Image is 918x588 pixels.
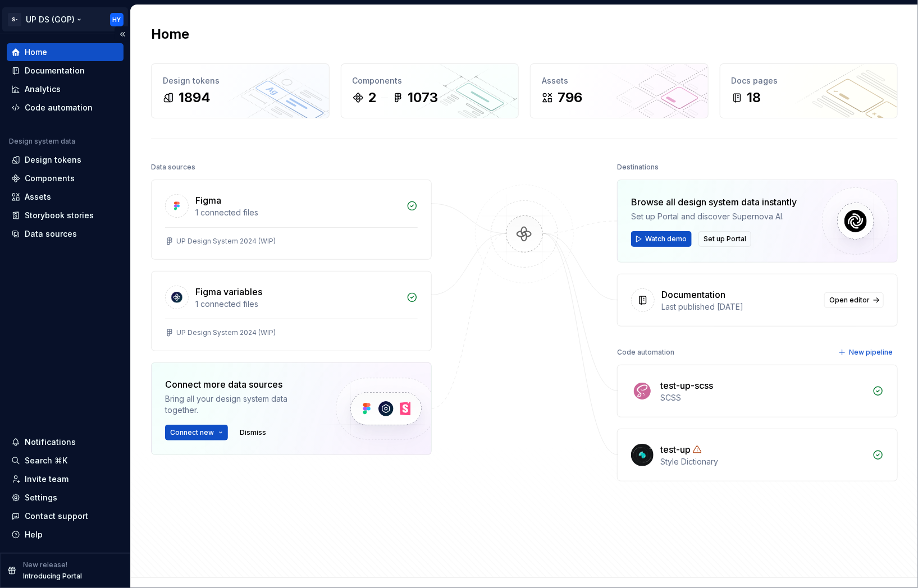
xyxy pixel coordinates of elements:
a: Docs pages18 [720,63,898,118]
div: 1894 [179,89,211,107]
button: Collapse sidebar [115,26,130,42]
div: Analytics [25,84,61,95]
div: Docs pages [732,75,887,86]
div: Data sources [151,159,195,175]
div: Design tokens [25,154,81,166]
div: Storybook stories [25,210,94,221]
button: Search ⌘K [7,452,124,470]
div: Notifications [25,437,76,448]
button: New pipeline [835,344,898,360]
a: Settings [7,489,124,507]
a: Home [7,43,124,61]
div: Style Dictionary [660,456,866,467]
a: Figma1 connected filesUP Design System 2024 (WIP) [151,180,432,260]
div: Home [25,47,47,58]
div: Code automation [617,344,674,360]
a: Figma variables1 connected filesUP Design System 2024 (WIP) [151,271,432,351]
span: Connect new [170,428,214,437]
div: Design system data [9,137,75,146]
button: S-UP DS (GOP)HY [2,7,128,31]
div: 796 [558,89,582,107]
div: Browse all design system data instantly [631,195,797,209]
div: SCSS [660,392,866,403]
div: Documentation [661,288,725,301]
div: Bring all your design system data together. [165,393,317,416]
div: Assets [25,191,51,203]
button: Dismiss [235,425,271,440]
span: Dismiss [240,428,266,437]
a: Assets796 [530,63,709,118]
a: Assets [7,188,124,206]
h2: Home [151,25,189,43]
a: Design tokens [7,151,124,169]
a: Analytics [7,80,124,98]
div: 1 connected files [195,207,400,218]
div: Last published [DATE] [661,301,817,313]
a: Open editor [824,292,884,308]
div: UP Design System 2024 (WIP) [176,237,276,246]
div: Documentation [25,65,85,76]
button: Help [7,526,124,544]
div: test-up-scss [660,379,713,392]
div: S- [8,13,21,26]
span: Set up Portal [704,235,746,244]
div: UP DS (GOP) [26,14,75,25]
div: Figma [195,194,221,207]
button: Connect new [165,425,228,440]
div: 18 [747,89,761,107]
a: Design tokens1894 [151,63,330,118]
button: Set up Portal [698,231,751,247]
a: Components [7,169,124,187]
p: Introducing Portal [23,572,82,581]
a: Data sources [7,225,124,243]
div: Connect more data sources [165,378,317,391]
div: Destinations [617,159,659,175]
a: Code automation [7,99,124,117]
div: UP Design System 2024 (WIP) [176,328,276,337]
div: 2 [368,89,377,107]
a: Components21073 [341,63,519,118]
div: Figma variables [195,285,262,298]
div: 1 connected files [195,298,400,310]
div: Components [353,75,508,86]
span: New pipeline [849,348,893,357]
div: Assets [542,75,697,86]
div: 1073 [408,89,439,107]
p: New release! [23,561,67,569]
a: Invite team [7,470,124,488]
a: Storybook stories [7,206,124,224]
div: Help [25,529,43,540]
button: Contact support [7,507,124,525]
a: Documentation [7,62,124,80]
div: Data sources [25,228,77,240]
div: Design tokens [163,75,318,86]
span: Open editor [829,296,870,305]
div: Invite team [25,474,68,485]
div: Set up Portal and discover Supernova AI. [631,211,797,222]
button: Watch demo [631,231,692,247]
div: HY [113,15,121,24]
div: Code automation [25,102,93,113]
span: Watch demo [645,235,687,244]
div: test-up [660,443,691,456]
div: Components [25,173,75,184]
div: Settings [25,492,57,503]
button: Notifications [7,433,124,451]
div: Search ⌘K [25,455,67,466]
div: Contact support [25,511,88,522]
